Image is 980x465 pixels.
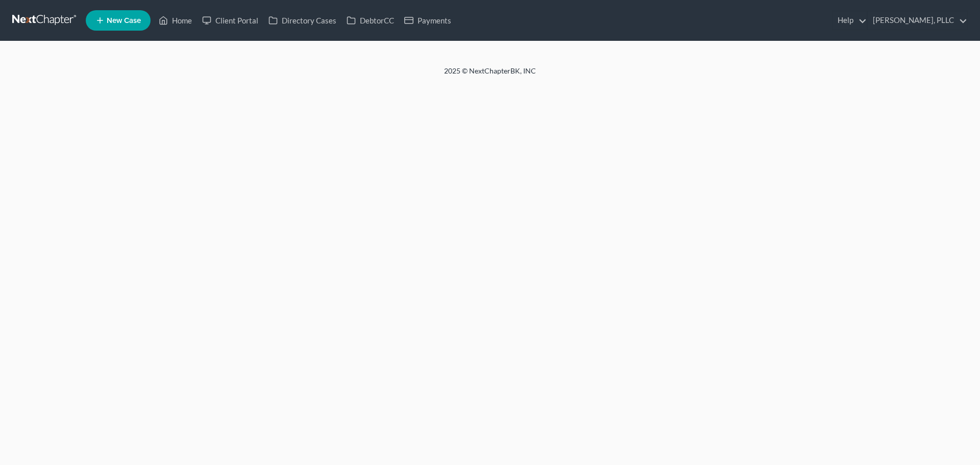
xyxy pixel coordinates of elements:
[86,10,151,31] new-legal-case-button: New Case
[832,11,867,30] a: Help
[197,11,263,30] a: Client Portal
[399,11,456,30] a: Payments
[199,66,781,84] div: 2025 © NextChapterBK, INC
[263,11,341,30] a: Directory Cases
[868,11,967,30] a: [PERSON_NAME], PLLC
[341,11,399,30] a: DebtorCC
[154,11,197,30] a: Home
